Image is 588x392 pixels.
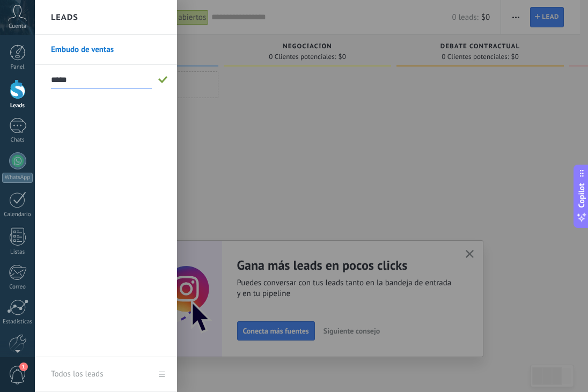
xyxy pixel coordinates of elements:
[2,284,33,291] div: Correo
[2,211,33,218] div: Calendario
[2,249,33,256] div: Listas
[576,183,587,208] span: Copilot
[2,64,33,71] div: Panel
[19,363,28,371] span: 1
[2,137,33,144] div: Chats
[2,319,33,326] div: Estadísticas
[51,35,166,65] a: Embudo de ventas
[51,359,103,389] div: Todos los leads
[2,173,33,183] div: WhatsApp
[2,102,33,109] div: Leads
[35,357,177,392] a: Todos los leads
[51,1,78,34] h2: Leads
[9,23,26,30] span: Cuenta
